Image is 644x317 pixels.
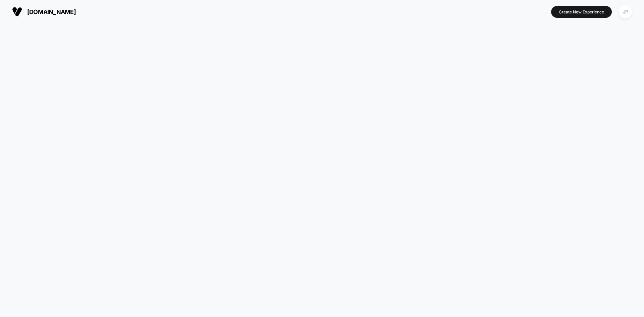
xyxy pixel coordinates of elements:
button: Create New Experience [551,6,612,18]
button: [DOMAIN_NAME] [10,6,78,17]
div: JP [619,5,632,18]
span: [DOMAIN_NAME] [27,8,76,15]
button: JP [617,5,634,19]
img: Visually logo [12,7,22,17]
